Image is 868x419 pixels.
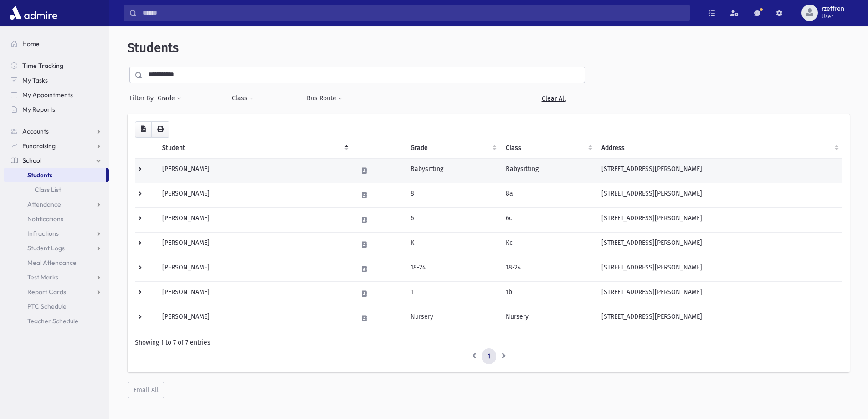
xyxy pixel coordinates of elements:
[822,5,844,13] span: rzeffren
[27,317,78,325] span: Teacher Schedule
[596,158,842,183] td: [STREET_ADDRESS][PERSON_NAME]
[7,4,60,22] img: AdmirePro
[157,257,352,281] td: [PERSON_NAME]
[22,156,41,165] span: School
[822,13,844,20] span: User
[500,232,596,257] td: Kc
[157,306,352,331] td: [PERSON_NAME]
[482,348,496,365] a: 1
[4,73,109,88] a: My Tasks
[27,288,66,296] span: Report Cards
[27,215,63,223] span: Notifications
[4,102,109,117] a: My Reports
[596,207,842,232] td: [STREET_ADDRESS][PERSON_NAME]
[4,197,109,212] a: Attendance
[129,93,157,103] span: Filter By
[27,259,77,267] span: Meal Attendance
[500,306,596,331] td: Nursery
[157,183,352,207] td: [PERSON_NAME]
[22,127,49,135] span: Accounts
[596,281,842,306] td: [STREET_ADDRESS][PERSON_NAME]
[500,257,596,281] td: 18-24
[4,182,109,197] a: Class List
[4,314,109,328] a: Teacher Schedule
[128,40,179,55] span: Students
[596,138,842,159] th: Address: activate to sort column ascending
[22,40,40,48] span: Home
[128,382,164,398] button: Email All
[500,207,596,232] td: 6c
[22,76,48,84] span: My Tasks
[4,36,109,51] a: Home
[157,158,352,183] td: [PERSON_NAME]
[4,241,109,255] a: Student Logs
[405,158,501,183] td: Babysitting
[4,88,109,102] a: My Appointments
[27,244,65,252] span: Student Logs
[405,257,501,281] td: 18-24
[405,138,501,159] th: Grade: activate to sort column ascending
[157,232,352,257] td: [PERSON_NAME]
[27,273,58,281] span: Test Marks
[596,232,842,257] td: [STREET_ADDRESS][PERSON_NAME]
[157,281,352,306] td: [PERSON_NAME]
[22,62,63,70] span: Time Tracking
[500,138,596,159] th: Class: activate to sort column ascending
[22,91,73,99] span: My Appointments
[27,171,52,179] span: Students
[405,183,501,207] td: 8
[500,158,596,183] td: Babysitting
[135,338,842,347] div: Showing 1 to 7 of 7 entries
[500,281,596,306] td: 1b
[405,207,501,232] td: 6
[22,105,55,114] span: My Reports
[4,299,109,314] a: PTC Schedule
[4,58,109,73] a: Time Tracking
[306,90,343,107] button: Bus Route
[4,124,109,139] a: Accounts
[27,302,67,310] span: PTC Schedule
[405,232,501,257] td: K
[4,212,109,226] a: Notifications
[596,183,842,207] td: [STREET_ADDRESS][PERSON_NAME]
[4,285,109,299] a: Report Cards
[157,138,352,159] th: Student: activate to sort column descending
[151,121,169,138] button: Print
[27,200,61,208] span: Attendance
[4,168,106,182] a: Students
[4,226,109,241] a: Infractions
[405,306,501,331] td: Nursery
[135,121,152,138] button: CSV
[157,207,352,232] td: [PERSON_NAME]
[231,90,254,107] button: Class
[157,90,182,107] button: Grade
[500,183,596,207] td: 8a
[596,257,842,281] td: [STREET_ADDRESS][PERSON_NAME]
[522,90,585,107] a: Clear All
[4,139,109,153] a: Fundraising
[405,281,501,306] td: 1
[137,5,689,21] input: Search
[4,153,109,168] a: School
[22,142,56,150] span: Fundraising
[596,306,842,331] td: [STREET_ADDRESS][PERSON_NAME]
[4,270,109,285] a: Test Marks
[4,255,109,270] a: Meal Attendance
[27,229,59,238] span: Infractions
